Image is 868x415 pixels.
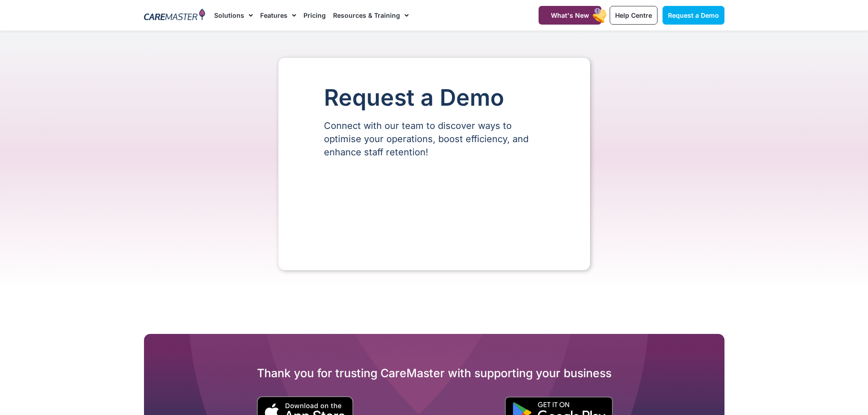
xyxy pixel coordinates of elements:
[324,119,544,159] p: Connect with our team to discover ways to optimise your operations, boost efficiency, and enhance...
[144,9,205,22] img: CareMaster Logo
[610,6,657,25] a: Help Centre
[324,85,544,110] h1: Request a Demo
[615,11,652,19] span: Help Centre
[539,6,601,25] a: What's New
[668,11,719,19] span: Request a Demo
[551,11,589,19] span: What's New
[324,174,544,243] iframe: Form 0
[663,6,724,25] a: Request a Demo
[144,366,724,380] h2: Thank you for trusting CareMaster with supporting your business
